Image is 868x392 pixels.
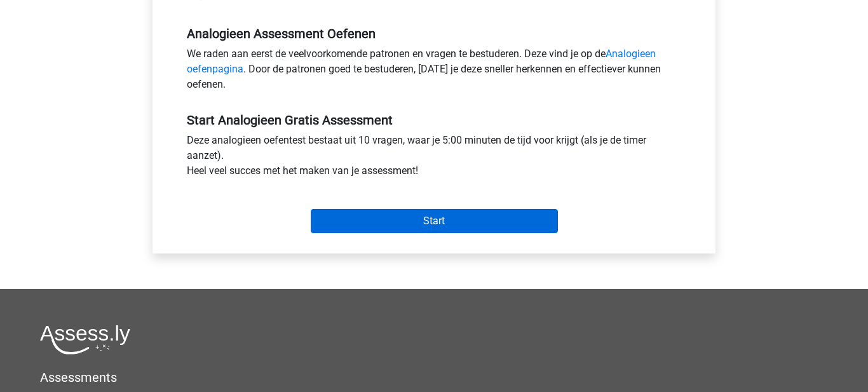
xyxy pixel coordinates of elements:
div: We raden aan eerst de veelvoorkomende patronen en vragen te bestuderen. Deze vind je op de . Door... [177,46,691,97]
h5: Analogieen Assessment Oefenen [187,26,681,41]
h5: Start Analogieen Gratis Assessment [187,112,681,128]
h5: Assessments [40,370,828,385]
img: Assessly logo [40,325,130,355]
div: Deze analogieen oefentest bestaat uit 10 vragen, waar je 5:00 minuten de tijd voor krijgt (als je... [177,133,691,184]
input: Start [311,209,558,233]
